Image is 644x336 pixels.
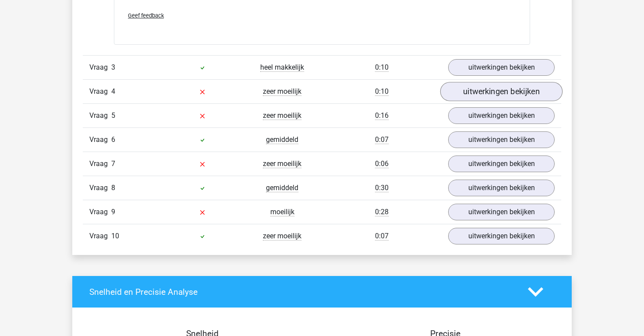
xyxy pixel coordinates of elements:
span: 0:06 [375,159,389,168]
span: 0:10 [375,87,389,96]
span: 0:07 [375,135,389,144]
a: uitwerkingen bekijken [448,131,555,148]
span: 9 [111,208,115,216]
h4: Snelheid en Precisie Analyse [89,287,515,297]
a: uitwerkingen bekijken [448,204,555,220]
span: zeer moeilijk [263,111,301,120]
span: Vraag [89,62,111,73]
span: Vraag [89,231,111,241]
span: 5 [111,111,115,120]
a: uitwerkingen bekijken [448,107,555,124]
span: 4 [111,87,115,95]
span: 3 [111,63,115,71]
span: zeer moeilijk [263,159,301,168]
span: Geef feedback [128,12,164,19]
span: 0:30 [375,184,389,192]
a: uitwerkingen bekijken [440,82,563,101]
span: zeer moeilijk [263,232,301,241]
span: heel makkelijk [260,63,304,72]
span: Vraag [89,159,111,169]
a: uitwerkingen bekijken [448,228,555,244]
span: 0:10 [375,63,389,72]
span: 0:28 [375,208,389,216]
span: 7 [111,159,115,168]
span: gemiddeld [266,135,298,144]
span: 8 [111,184,115,192]
a: uitwerkingen bekijken [448,180,555,196]
span: 6 [111,135,115,144]
a: uitwerkingen bekijken [448,156,555,172]
span: 10 [111,232,119,240]
span: zeer moeilijk [263,87,301,96]
span: 0:16 [375,111,389,120]
span: Vraag [89,110,111,121]
a: uitwerkingen bekijken [448,59,555,76]
span: 0:07 [375,232,389,241]
span: Vraag [89,134,111,145]
span: Vraag [89,86,111,97]
span: moeilijk [270,208,294,216]
span: gemiddeld [266,184,298,192]
span: Vraag [89,183,111,193]
span: Vraag [89,207,111,217]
